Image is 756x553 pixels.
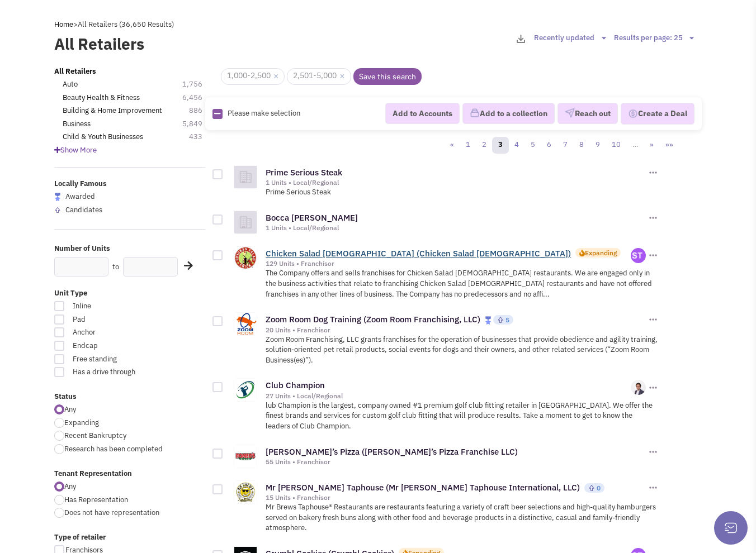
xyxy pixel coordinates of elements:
[177,259,191,273] div: Search Nearby
[54,20,73,29] a: Home
[505,316,509,324] span: 5
[565,108,575,118] img: VectorPaper_Plane.png
[460,137,476,154] a: 1
[266,259,631,268] div: 129 Units • Franchisor
[54,66,96,76] b: All Retailers
[631,380,646,395] img: u5d3dRBWs0qmMDKungyBMw.png
[63,119,91,130] a: Business
[557,103,618,124] button: Reach out
[385,103,460,124] button: Add to Accounts
[266,314,480,325] a: Zoom Room Dog Training (Zoom Room Franchising, LLC)
[54,392,205,402] label: Status
[339,71,344,82] a: ×
[189,106,214,116] span: 886
[470,108,480,118] img: icon-collection-lavender.png
[63,93,140,103] a: Beauty Health & Fitness
[65,327,159,338] span: Anchor
[189,132,214,142] span: 433
[54,179,205,189] label: Locally Famous
[54,469,205,479] label: Tenant Representation
[182,79,214,90] span: 1,756
[65,341,159,351] span: Endcap
[462,103,555,124] button: Add to a collection
[497,316,504,323] img: locallyfamous-upvote.png
[64,482,76,491] span: Any
[54,207,61,213] img: locallyfamous-upvote.png
[182,93,214,103] span: 6,456
[644,137,660,154] a: »
[476,137,493,154] a: 2
[228,108,300,118] span: Please make selection
[266,457,646,466] div: 55 Units • Franchisor
[266,178,646,187] div: 1 Units • Local/Regional
[73,20,78,29] span: >
[54,33,315,55] label: All Retailers
[212,109,223,119] img: Rectangle.png
[54,66,96,77] a: All Retailers
[64,495,128,504] span: Has Representation
[266,502,659,533] p: Mr Brews Taphouse® Restaurants are restaurants featuring a variety of craft beer selections and h...
[588,484,595,492] img: locallyfamous-upvote.png
[54,145,97,155] span: Show More
[65,354,159,365] span: Free standing
[65,205,102,214] span: Candidates
[266,392,631,401] div: 27 Units • Local/Regional
[112,262,119,273] label: to
[266,167,342,178] a: Prime Serious Steak
[621,103,694,125] button: Create a Deal
[573,137,590,154] a: 8
[64,404,76,414] span: Any
[266,187,659,198] p: Prime Serious Steak
[589,137,606,154] a: 9
[626,137,644,154] a: …
[444,137,460,154] a: «
[353,68,422,85] a: Save this search
[266,326,646,335] div: 20 Units • Franchisor
[517,35,525,43] img: download-2-24.png
[182,119,214,130] span: 5,849
[628,108,638,120] img: Deal-Dollar.png
[266,268,659,299] p: The Company offers and sells franchises for Chicken Salad [DEMOGRAPHIC_DATA] restaurants. We are ...
[266,482,580,493] a: Mr [PERSON_NAME] Taphouse (Mr [PERSON_NAME] Taphouse International, LLC)
[64,508,159,517] span: Does not have representation
[64,431,126,440] span: Recent Bankruptcy
[525,137,541,154] a: 5
[631,248,646,263] img: GWcgSp96gUOB1S4RpiHg8Q.png
[78,20,174,29] span: All Retailers (36,650 Results)
[65,301,159,312] span: Inline
[65,192,95,201] span: Awarded
[266,380,325,390] a: Club Champion
[65,367,159,378] span: Has a drive through
[266,212,358,223] a: Bocca [PERSON_NAME]
[541,137,557,154] a: 6
[266,401,659,432] p: lub Champion is the largest, company owned #1 premium golf club fitting retailer in [GEOGRAPHIC_D...
[54,193,61,201] img: locallyfamous-largeicon.png
[266,493,646,502] div: 15 Units • Franchisor
[54,288,205,299] label: Unit Type
[266,335,659,366] p: Zoom Room Franchising, LLC grants franchises for the operation of businesses that provide obedien...
[557,137,574,154] a: 7
[492,137,509,154] a: 3
[64,418,99,427] span: Expanding
[597,484,601,492] span: 0
[266,223,646,232] div: 1 Units • Local/Regional
[287,68,351,85] span: 2,501-5,000
[54,244,205,254] label: Number of Units
[659,137,679,154] a: »»
[221,68,285,85] span: 1,000-2,500
[266,446,518,457] a: [PERSON_NAME]’s Pizza ([PERSON_NAME]’s Pizza Franchise LLC)
[64,444,163,454] span: Research has been completed
[485,316,492,325] img: locallyfamous-largeicon.png
[63,132,143,142] a: Child & Youth Businesses
[63,106,162,116] a: Building & Home Improvement
[508,137,525,154] a: 4
[585,248,617,258] div: Expanding
[54,532,205,543] label: Type of retailer
[65,314,159,325] span: Pad
[606,137,627,154] a: 10
[266,248,571,259] a: Chicken Salad [DEMOGRAPHIC_DATA] (Chicken Salad [DEMOGRAPHIC_DATA])
[63,79,78,90] a: Auto
[273,71,278,82] a: ×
